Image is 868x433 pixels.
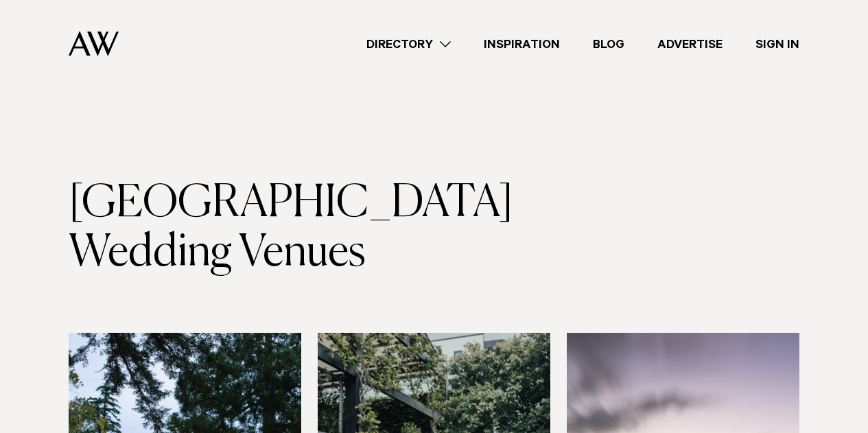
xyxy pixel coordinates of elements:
img: Auckland Weddings Logo [69,31,119,56]
a: Inspiration [467,35,576,54]
a: Advertise [641,35,739,54]
a: Sign In [739,35,816,54]
h1: [GEOGRAPHIC_DATA] Wedding Venues [69,179,434,278]
a: Blog [576,35,641,54]
a: Directory [350,35,467,54]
